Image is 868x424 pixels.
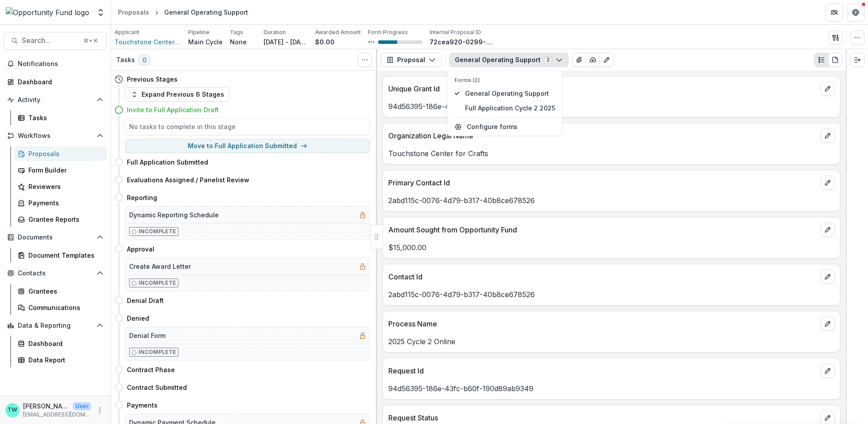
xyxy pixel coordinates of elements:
[388,289,835,300] p: 2abd115c-0076-4d79-b317-40b8ce678526
[22,36,78,45] span: Search...
[23,411,91,419] p: [EMAIL_ADDRESS][DOMAIN_NAME]
[116,56,135,64] h3: Tasks
[388,130,817,141] p: Organization Legal Name
[388,318,817,329] p: Process Name
[14,110,107,125] a: Tasks
[28,113,100,122] div: Tasks
[230,37,247,47] p: None
[28,182,100,191] div: Reviewers
[368,28,408,36] p: Form Progress
[95,405,105,416] button: More
[14,212,107,227] a: Grantee Reports
[127,383,187,392] h4: Contract Submitted
[28,303,100,312] div: Communications
[188,28,209,36] p: Pipeline
[164,8,248,17] div: General Operating Support
[28,149,100,158] div: Proposals
[814,53,829,67] button: Plaintext view
[23,401,69,411] p: [PERSON_NAME]
[18,132,93,140] span: Workflows
[28,215,100,224] div: Grantee Reports
[4,266,107,280] button: Open Contacts
[14,179,107,194] a: Reviewers
[127,296,164,305] h4: Denial Draft
[127,314,149,323] h4: Denied
[14,336,107,351] a: Dashboard
[127,105,219,114] h4: Invite to Full Application Draft
[14,248,107,263] a: Document Templates
[82,36,99,46] div: ⌘ + K
[114,28,139,36] p: Applicant
[264,37,308,47] p: [DATE] - [DATE]
[388,83,817,94] p: Unique Grant Id
[138,348,176,356] p: Incomplete
[388,148,835,159] p: Touchstone Center for Crafts
[127,157,208,167] h4: Full Application Submitted
[4,32,107,50] button: Search...
[18,322,93,330] span: Data & Reporting
[821,176,835,190] button: edit
[850,53,864,67] button: Expand right
[125,139,370,153] button: Move to Full Application Submitted
[138,55,150,66] span: 0
[430,37,496,47] p: 72cea920-0299-4803-95a7-5fa97e67cd6b
[118,8,149,17] div: Proposals
[188,37,223,47] p: Main Cycle
[430,28,481,36] p: Internal Proposal ID
[388,195,835,206] p: 2abd115c-0076-4d79-b317-40b8ce678526
[821,129,835,143] button: edit
[28,198,100,208] div: Payments
[14,196,107,210] a: Payments
[4,230,107,244] button: Open Documents
[14,146,107,161] a: Proposals
[358,53,372,67] button: Toggle View Cancelled Tasks
[28,165,100,175] div: Form Builder
[825,4,843,21] button: Partners
[95,4,107,21] button: Open entity switcher
[127,365,175,374] h4: Contract Phase
[388,224,817,235] p: Amount Sought from Opportunity Fund
[114,37,181,47] a: Touchstone Center for Crafts
[138,279,176,287] p: Incomplete
[28,251,100,260] div: Document Templates
[114,6,153,19] a: Proposals
[230,28,243,36] p: Tags
[821,82,835,96] button: edit
[388,383,835,394] p: 94d56395-186e-43fc-b60f-190d89ab9349
[821,270,835,284] button: edit
[4,57,107,71] button: Notifications
[821,223,835,237] button: edit
[14,300,107,315] a: Communications
[127,400,158,410] h4: Payments
[454,76,555,84] p: Forms (2)
[388,336,835,347] p: 2025 Cycle 2 Online
[388,365,817,376] p: Request Id
[28,287,100,296] div: Grantees
[821,364,835,378] button: edit
[18,96,93,104] span: Activity
[6,7,89,18] img: Opportunity Fund logo
[18,60,103,68] span: Notifications
[129,122,366,131] h5: No tasks to complete in this stage
[388,177,817,188] p: Primary Contact Id
[127,75,178,84] h4: Previous Stages
[388,271,817,282] p: Contact Id
[572,53,586,67] button: View Attached Files
[315,28,361,36] p: Awarded Amount
[14,353,107,367] a: Data Report
[129,210,219,220] h5: Dynamic Reporting Schedule
[4,93,107,107] button: Open Activity
[114,6,252,19] nav: breadcrumb
[127,244,154,254] h4: Approval
[4,318,107,333] button: Open Data & Reporting
[368,39,375,45] p: 43 %
[129,262,191,271] h5: Create Award Letter
[125,87,230,102] button: Expand Previous 6 Stages
[127,193,157,202] h4: Reporting
[14,284,107,298] a: Grantees
[315,37,335,47] p: $0.00
[465,89,555,98] span: General Operating Support
[129,331,166,340] h5: Denial Form
[388,101,835,112] p: 94d56395-186e-43fc-b60f-190d89ab9349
